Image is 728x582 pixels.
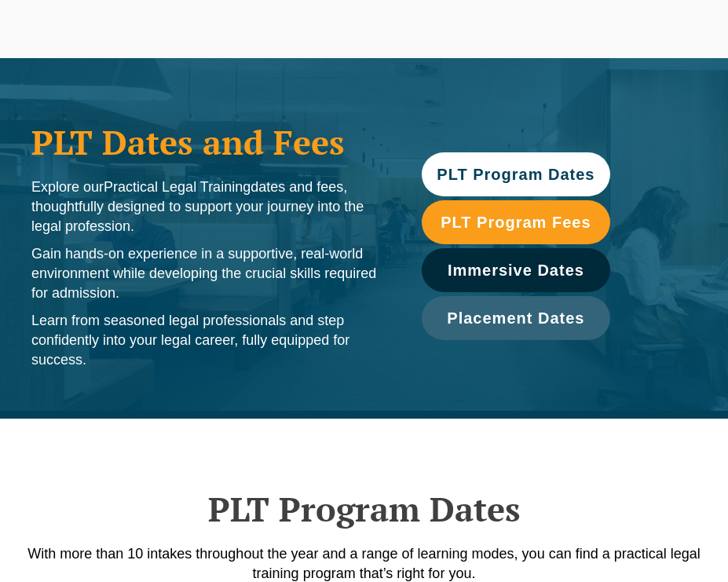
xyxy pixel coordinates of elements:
[441,214,591,230] span: PLT Program Fees
[422,152,610,196] a: PLT Program Dates
[448,262,584,278] span: Immersive Dates
[16,489,712,529] h2: PLT Program Dates
[422,200,610,244] a: PLT Program Fees
[31,178,390,236] p: Explore our dates and fees, thoughtfully designed to support your journey into the legal profession.
[31,311,390,370] p: Learn from seasoned legal professionals and step confidently into your legal career, fully equipp...
[104,179,251,195] span: Practical Legal Training
[422,296,610,340] a: Placement Dates
[447,310,584,326] span: Placement Dates
[437,167,594,182] span: PLT Program Dates
[422,248,610,292] a: Immersive Dates
[31,123,390,162] h1: PLT Dates and Fees
[31,244,390,303] p: Gain hands-on experience in a supportive, real-world environment while developing the crucial ski...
